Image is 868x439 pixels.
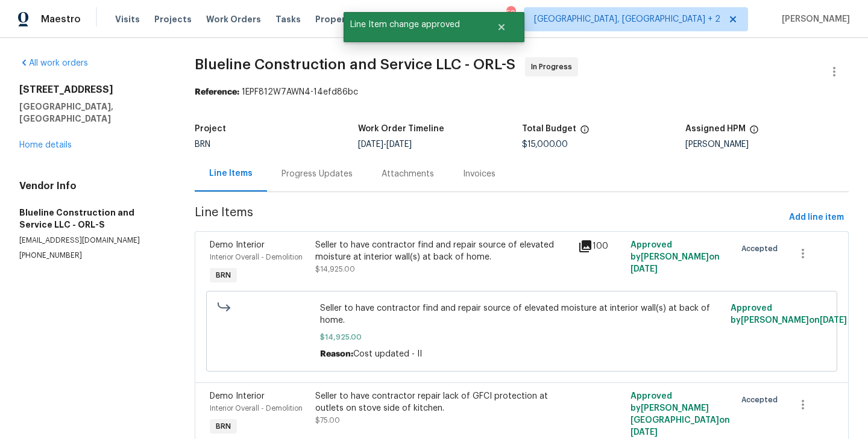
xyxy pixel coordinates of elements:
[19,59,88,67] a: All work orders
[631,428,658,437] span: [DATE]
[115,13,140,25] span: Visits
[358,125,444,133] h5: Work Order Timeline
[210,405,303,412] span: Interior Overall - Demolition
[210,392,265,400] span: Demo Interior
[19,207,166,231] h5: Blueline Construction and Service LLC - ORL-S
[206,13,261,25] span: Work Orders
[315,13,362,25] span: Properties
[210,241,265,249] span: Demo Interior
[777,13,850,25] span: [PERSON_NAME]
[315,266,355,273] span: $14,925.00
[358,140,412,149] span: -
[19,251,166,261] p: [PHONE_NUMBER]
[631,265,658,273] span: [DATE]
[741,243,782,255] span: Accepted
[19,84,166,96] h2: [STREET_ADDRESS]
[315,390,571,414] div: Seller to have contractor repair lack of GFCI protection at outlets on stove side of kitchen.
[631,392,730,437] span: Approved by [PERSON_NAME][GEOGRAPHIC_DATA] on
[789,210,844,225] span: Add line item
[631,241,720,273] span: Approved by [PERSON_NAME] on
[820,316,847,325] span: [DATE]
[210,254,303,261] span: Interior Overall - Demolition
[320,350,353,358] span: Reason:
[211,420,236,432] span: BRN
[281,168,353,180] div: Progress Updates
[386,140,412,149] span: [DATE]
[315,417,340,424] span: $75.00
[275,15,301,23] span: Tasks
[482,15,521,39] button: Close
[19,101,166,125] h5: [GEOGRAPHIC_DATA], [GEOGRAPHIC_DATA]
[522,140,568,149] span: $15,000.00
[522,125,576,133] h5: Total Budget
[19,235,166,246] p: [EMAIL_ADDRESS][DOMAIN_NAME]
[741,394,782,406] span: Accepted
[209,167,253,179] div: Line Items
[784,207,849,229] button: Add line item
[731,304,847,325] span: Approved by [PERSON_NAME] on
[685,140,849,149] div: [PERSON_NAME]
[154,13,192,25] span: Projects
[195,140,210,149] span: BRN
[19,141,72,149] a: Home details
[463,168,495,180] div: Invoices
[320,331,723,343] span: $14,925.00
[41,13,81,25] span: Maestro
[195,86,849,98] div: 1EPF812W7AWN4-14efd86bc
[580,125,590,140] span: The total cost of line items that have been proposed by Opendoor. This sum includes line items th...
[195,125,226,133] h5: Project
[211,269,236,281] span: BRN
[531,61,577,73] span: In Progress
[344,12,482,37] span: Line Item change approved
[578,239,623,254] div: 100
[195,57,515,72] span: Blueline Construction and Service LLC - ORL-S
[353,350,422,358] span: Cost updated - II
[195,207,784,229] span: Line Items
[506,7,515,19] div: 59
[195,88,239,96] b: Reference:
[534,13,720,25] span: [GEOGRAPHIC_DATA], [GEOGRAPHIC_DATA] + 2
[382,168,434,180] div: Attachments
[19,180,166,192] h4: Vendor Info
[315,239,571,263] div: Seller to have contractor find and repair source of elevated moisture at interior wall(s) at back...
[749,125,759,140] span: The hpm assigned to this work order.
[358,140,383,149] span: [DATE]
[685,125,746,133] h5: Assigned HPM
[320,302,723,326] span: Seller to have contractor find and repair source of elevated moisture at interior wall(s) at back...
